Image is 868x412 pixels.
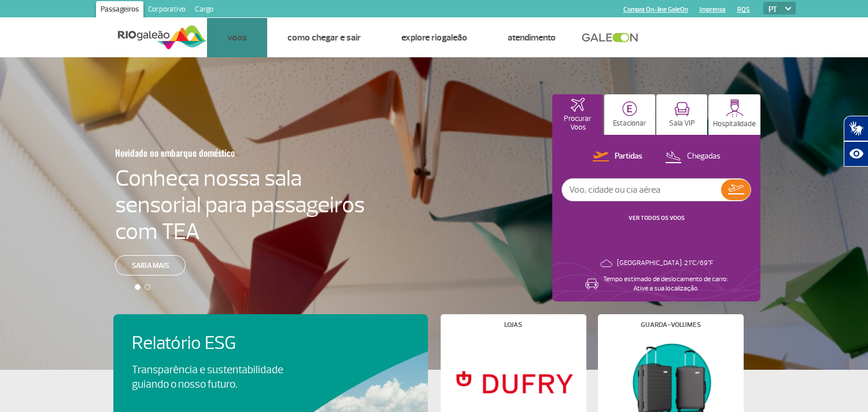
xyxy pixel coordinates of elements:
h4: Lojas [504,322,522,328]
button: Sala VIP [656,94,707,135]
button: Chegadas [662,149,724,164]
h4: Conheça nossa sala sensorial para passageiros com TEA [115,165,365,245]
p: Transparência e sustentabilidade guiando o nosso futuro. [132,363,296,392]
a: Atendimento [508,32,556,43]
img: hospitality.svg [726,99,744,117]
div: Plugin de acessibilidade da Hand Talk. [844,116,868,167]
h3: Novidade no embarque doméstico [115,141,308,165]
button: Abrir tradutor de língua de sinais. [844,116,868,141]
a: Relatório ESGTransparência e sustentabilidade guiando o nosso futuro. [132,333,409,392]
button: Procurar Voos [552,94,603,135]
a: Corporativo [143,1,190,20]
a: Compra On-line GaleOn [623,6,688,13]
button: Abrir recursos assistivos. [844,141,868,167]
p: Chegadas [687,151,721,162]
button: Partidas [589,149,646,164]
img: carParkingHome.svg [622,101,637,116]
a: Cargo [190,1,218,20]
input: Voo, cidade ou cia aérea [562,179,721,201]
img: airplaneHomeActive.svg [571,98,585,112]
p: Estacionar [613,119,647,128]
a: Passageiros [96,1,143,20]
h4: Guarda-volumes [641,322,701,328]
p: [GEOGRAPHIC_DATA]: 21°C/69°F [617,259,713,268]
img: vipRoom.svg [674,102,690,116]
p: Hospitalidade [713,120,756,128]
p: Procurar Voos [558,115,597,132]
a: Voos [227,32,247,43]
p: Sala VIP [669,119,695,128]
a: Imprensa [700,6,726,13]
p: Partidas [615,151,642,162]
a: VER TODOS OS VOOS [629,214,685,222]
a: Saiba mais [115,255,186,275]
p: Tempo estimado de deslocamento de carro: Ative a sua localização [603,275,728,293]
button: Hospitalidade [708,94,760,135]
button: Estacionar [604,94,655,135]
a: RQS [737,6,750,13]
a: Explore RIOgaleão [401,32,467,43]
h4: Relatório ESG [132,333,316,354]
a: Como chegar e sair [287,32,361,43]
button: VER TODOS OS VOOS [625,214,688,223]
